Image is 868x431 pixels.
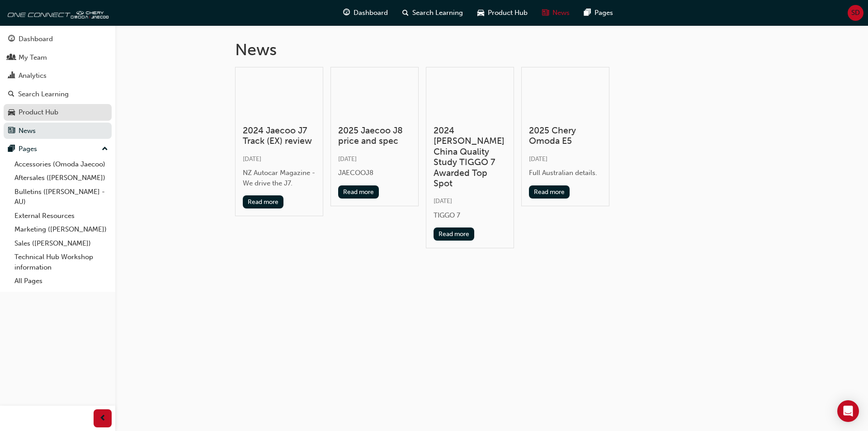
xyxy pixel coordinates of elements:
[848,5,863,21] button: SD
[102,143,108,155] span: up-icon
[8,72,15,80] span: chart-icon
[11,157,112,171] a: Accessories (Omoda Jaecoo)
[19,144,37,154] div: Pages
[594,8,613,18] span: Pages
[529,125,602,147] h3: 2025 Chery Omoda E5
[529,185,570,199] button: Read more
[330,67,419,206] a: 2025 Jaecoo J8 price and spec[DATE]JAECOOJ8Read more
[4,49,112,66] a: My Team
[243,155,261,163] span: [DATE]
[8,127,15,135] span: news-icon
[338,185,379,199] button: Read more
[851,8,860,18] span: SD
[584,7,591,19] span: pages-icon
[535,4,577,22] a: news-iconNews
[8,35,15,43] span: guage-icon
[338,125,411,147] h3: 2025 Jaecoo J8 price and spec
[11,250,112,274] a: Technical Hub Workshop information
[338,168,411,178] div: JAECOOJ8
[235,40,749,60] h1: News
[235,67,323,217] a: 2024 Jaecoo J7 Track (EX) review[DATE]NZ Autocar Magazine - We drive the J7.Read more
[4,104,112,121] a: Product Hub
[542,7,549,19] span: news-icon
[837,400,859,422] div: Open Intercom Messenger
[529,155,547,163] span: [DATE]
[11,237,112,251] a: Sales ([PERSON_NAME])
[8,54,15,62] span: people-icon
[4,29,112,141] button: DashboardMy TeamAnalyticsSearch LearningProduct HubNews
[434,210,506,221] div: TIGGO 7
[521,67,609,206] a: 2025 Chery Omoda E5[DATE]Full Australian details.Read more
[19,52,47,63] div: My Team
[11,274,112,288] a: All Pages
[552,8,570,18] span: News
[395,4,470,22] a: search-iconSearch Learning
[243,195,284,208] button: Read more
[343,7,350,19] span: guage-icon
[426,67,514,249] a: 2024 [PERSON_NAME] China Quality Study TIGGO 7 Awarded Top Spot[DATE]TIGGO 7Read more
[4,86,112,103] a: Search Learning
[4,31,112,47] a: Dashboard
[8,90,14,99] span: search-icon
[11,209,112,223] a: External Resources
[11,223,112,237] a: Marketing ([PERSON_NAME])
[470,4,535,22] a: car-iconProduct Hub
[529,168,602,178] div: Full Australian details.
[477,7,484,19] span: car-icon
[8,109,15,117] span: car-icon
[336,4,395,22] a: guage-iconDashboard
[243,125,316,147] h3: 2024 Jaecoo J7 Track (EX) review
[8,145,15,153] span: pages-icon
[243,168,316,188] div: NZ Autocar Magazine - We drive the J7.
[4,141,112,157] button: Pages
[18,89,69,99] div: Search Learning
[402,7,409,19] span: search-icon
[434,197,452,205] span: [DATE]
[19,34,53,44] div: Dashboard
[5,4,108,22] img: oneconnect
[19,71,47,81] div: Analytics
[434,125,506,189] h3: 2024 [PERSON_NAME] China Quality Study TIGGO 7 Awarded Top Spot
[338,155,357,163] span: [DATE]
[577,4,620,22] a: pages-iconPages
[412,8,463,18] span: Search Learning
[4,67,112,84] a: Analytics
[11,171,112,185] a: Aftersales ([PERSON_NAME])
[4,123,112,139] a: News
[434,227,475,241] button: Read more
[99,413,106,424] span: prev-icon
[19,107,58,118] div: Product Hub
[354,8,388,18] span: Dashboard
[488,8,528,18] span: Product Hub
[11,185,112,209] a: Bulletins ([PERSON_NAME] - AU)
